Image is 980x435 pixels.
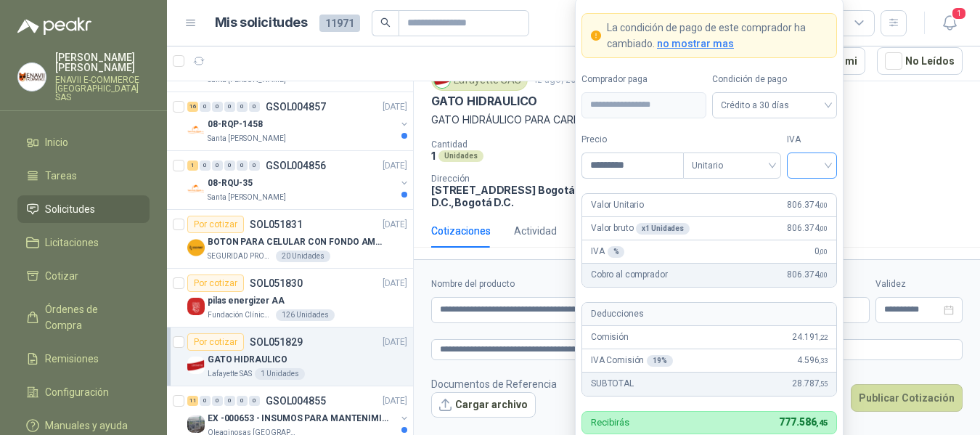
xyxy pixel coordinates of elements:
span: Remisiones [45,351,99,367]
div: Por cotizar [187,333,244,351]
div: 0 [249,160,260,171]
span: search [380,17,391,28]
a: 1 0 0 0 0 0 GSOL004856[DATE] Company Logo08-RQU-35Santa [PERSON_NAME] [187,157,410,203]
span: Manuales y ayuda [45,418,128,434]
span: 11971 [319,15,360,32]
span: 806.374 [787,198,828,212]
span: Inicio [45,134,68,150]
div: 19 % [647,355,673,367]
p: [DATE] [383,394,407,408]
span: Unitario [692,155,772,176]
p: BOTON PARA CELULAR CON FONDO AMARILLO [208,235,388,249]
p: GATO HIDRAULICO [431,94,537,109]
span: Cotizar [45,268,78,284]
p: [DATE] [383,159,407,173]
div: 20 Unidades [276,251,330,262]
div: 0 [224,102,235,112]
label: Comprador paga [581,73,706,86]
p: 08-RQP-1458 [208,118,263,131]
span: Tareas [45,168,77,184]
p: Cantidad [431,139,617,150]
label: Precio [581,133,683,147]
p: Cobro al comprador [591,268,667,282]
a: Inicio [17,129,150,156]
p: [PERSON_NAME] [PERSON_NAME] [55,52,150,73]
span: ,33 [819,357,828,365]
img: Company Logo [187,415,205,433]
span: Solicitudes [45,201,95,217]
p: pilas energizer AA [208,294,285,308]
p: ENAVII E-COMMERCE [GEOGRAPHIC_DATA] SAS [55,76,150,102]
div: 16 [187,102,198,112]
span: Crédito a 30 días [721,94,828,116]
p: Recibirás [591,418,629,427]
h1: Mis solicitudes [215,12,308,33]
p: Lafayette SAS [208,368,252,380]
p: La condición de pago de este comprador ha cambiado. [607,20,828,52]
div: % [608,246,625,258]
div: 0 [212,102,223,112]
img: Company Logo [187,239,205,256]
label: Validez [875,277,963,291]
p: Comisión [591,330,629,344]
p: Dirección [431,174,587,184]
p: [DATE] [383,100,407,114]
p: Santa [PERSON_NAME] [208,133,286,145]
p: IVA Comisión [591,354,673,367]
p: Santa [PERSON_NAME] [208,192,286,203]
p: 1 [431,150,436,162]
span: 0 [814,245,828,259]
span: ,22 [819,333,828,341]
p: GSOL004855 [266,396,326,406]
p: Fundación Clínica Shaio [208,309,273,321]
p: Valor Unitario [591,198,644,212]
div: 0 [200,102,211,112]
div: 0 [237,160,248,171]
div: 0 [249,102,260,112]
span: ,55 [819,380,828,388]
div: 1 [187,160,198,171]
p: 08-RQU-35 [208,176,253,190]
img: Company Logo [187,180,205,198]
p: SOL051829 [250,337,303,347]
a: Por cotizarSOL051829[DATE] Company LogoGATO HIDRAULICOLafayette SAS1 Unidades [167,328,413,386]
p: [DATE] [383,218,407,232]
p: SOL051830 [250,278,303,288]
span: 1 [951,7,967,20]
span: 806.374 [787,221,828,235]
label: Condición de pago [712,73,837,86]
div: Por cotizar [187,216,244,233]
p: Valor bruto [591,221,690,235]
div: 0 [212,160,223,171]
span: exclamation-circle [591,31,601,41]
button: Cargar archivo [431,392,536,418]
a: Tareas [17,162,150,190]
p: [DATE] [383,277,407,290]
a: Remisiones [17,345,150,373]
a: Solicitudes [17,195,150,223]
div: 0 [212,396,223,406]
p: SEGURIDAD PROVISER LTDA [208,251,273,262]
div: Unidades [438,150,483,162]
div: Cotizaciones [431,223,491,239]
p: GSOL004856 [266,160,326,171]
span: 24.191 [792,330,828,344]
span: 4.596 [797,354,828,367]
span: ,00 [819,224,828,232]
div: 0 [200,160,211,171]
div: 0 [224,396,235,406]
p: EX -000653 - INSUMOS PARA MANTENIMIENTO A CADENAS [208,412,388,426]
label: IVA [787,133,837,147]
div: Actividad [514,223,557,239]
p: Documentos de Referencia [431,376,557,392]
div: 0 [249,396,260,406]
span: ,45 [816,418,828,428]
div: 1 Unidades [255,368,305,380]
img: Company Logo [187,357,205,374]
a: 16 0 0 0 0 0 GSOL004857[DATE] Company Logo08-RQP-1458Santa [PERSON_NAME] [187,98,410,145]
div: 0 [237,396,248,406]
span: ,00 [819,271,828,279]
span: Licitaciones [45,235,99,251]
a: Por cotizarSOL051831[DATE] Company LogoBOTON PARA CELULAR CON FONDO AMARILLOSEGURIDAD PROVISER LT... [167,210,413,269]
img: Company Logo [187,298,205,315]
